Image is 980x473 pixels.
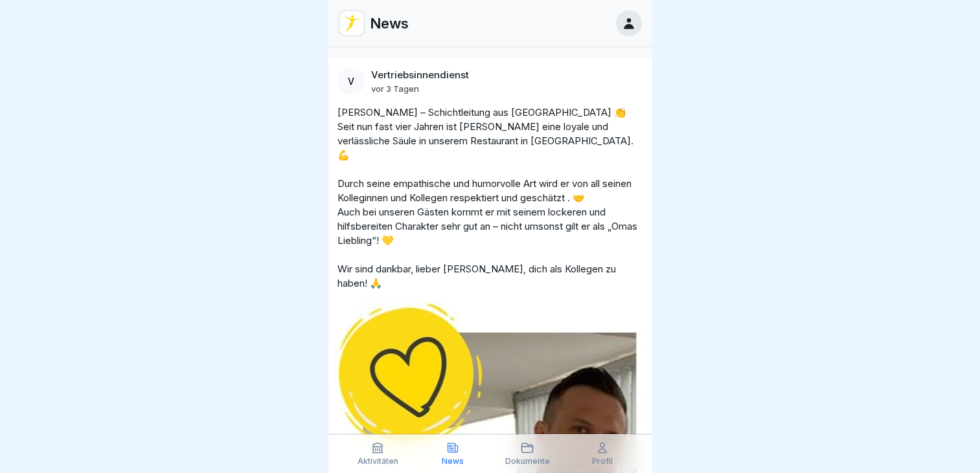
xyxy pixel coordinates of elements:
[442,457,464,466] p: News
[592,457,613,466] p: Profil
[505,457,550,466] p: Dokumente
[339,11,364,36] img: vd4jgc378hxa8p7qw0fvrl7x.png
[337,68,365,95] div: V
[337,105,643,291] p: [PERSON_NAME] – Schichtleitung aus [GEOGRAPHIC_DATA] 👏 Seit nun fast vier Jahren ist [PERSON_NAME...
[371,69,469,81] p: Vertriebsinnendienst
[370,15,409,32] p: News
[371,83,419,94] p: vor 3 Tagen
[358,457,398,466] p: Aktivitäten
